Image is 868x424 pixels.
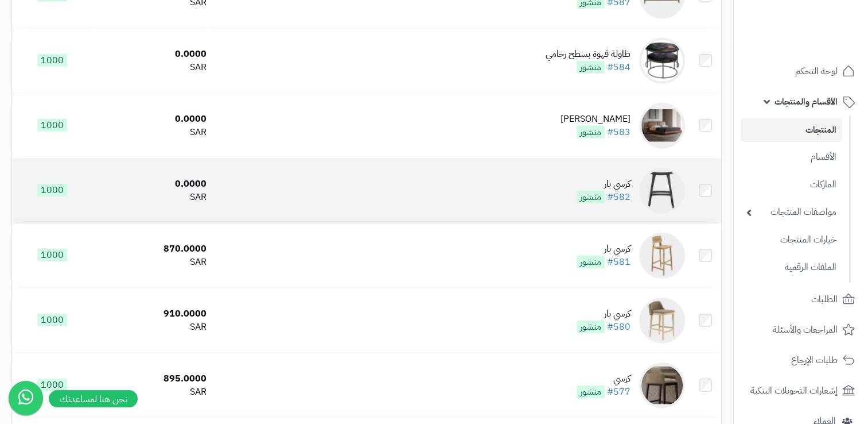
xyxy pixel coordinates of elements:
img: كرسي بار [639,233,685,279]
a: الأقسام [741,145,842,169]
a: لوحة التحكم [741,57,861,85]
div: كرسي بار [577,307,630,321]
span: 1000 [37,184,67,196]
img: كرسي بار [639,298,685,344]
div: SAR [96,126,206,139]
img: كرسي [639,363,685,408]
span: 1000 [37,314,67,326]
a: الملفات الرقمية [741,255,842,280]
a: #581 [607,255,630,269]
a: الطلبات [741,286,861,313]
span: 1000 [37,249,67,261]
span: منشور [577,126,605,138]
span: منشور [577,61,605,74]
span: 1000 [37,379,67,391]
div: [PERSON_NAME] [560,113,630,126]
span: 1000 [37,54,67,67]
a: #580 [607,320,630,334]
div: SAR [96,191,206,204]
div: 0.0000 [96,48,206,61]
span: المراجعات والأسئلة [773,322,838,338]
a: #584 [607,60,630,74]
a: إشعارات التحويلات البنكية [741,377,861,404]
div: 895.0000 [96,372,206,386]
div: كرسي بار [577,242,630,256]
div: 870.0000 [96,242,206,256]
a: #582 [607,190,630,204]
a: المراجعات والأسئلة [741,316,861,344]
div: كرسي بار [577,178,630,191]
span: طلبات الإرجاع [791,352,838,368]
div: SAR [96,61,206,74]
span: لوحة التحكم [795,63,838,79]
a: الماركات [741,172,842,197]
a: المنتجات [741,118,842,142]
div: SAR [96,386,206,399]
span: إشعارات التحويلات البنكية [750,383,838,399]
div: كرسي [577,372,630,386]
div: 0.0000 [96,178,206,191]
a: خيارات المنتجات [741,228,842,252]
span: 1000 [37,119,67,132]
span: منشور [577,386,605,398]
div: طاولة قهوة بسطح رخامي [546,48,630,61]
span: منشور [577,321,605,333]
a: مواصفات المنتجات [741,200,842,225]
div: SAR [96,256,206,269]
a: #583 [607,125,630,139]
img: كرسي بار [639,168,685,214]
span: الطلبات [811,291,838,307]
span: الأقسام والمنتجات [774,94,838,110]
a: #577 [607,385,630,399]
a: طلبات الإرجاع [741,346,861,374]
div: SAR [96,321,206,334]
span: منشور [577,256,605,268]
div: 0.0000 [96,113,206,126]
span: منشور [577,191,605,203]
img: logo-2.png [790,32,857,56]
img: طاولة قهوة بسطح رخامي [639,38,685,84]
div: 910.0000 [96,307,206,321]
img: سرير مارجوت كنج [639,103,685,149]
